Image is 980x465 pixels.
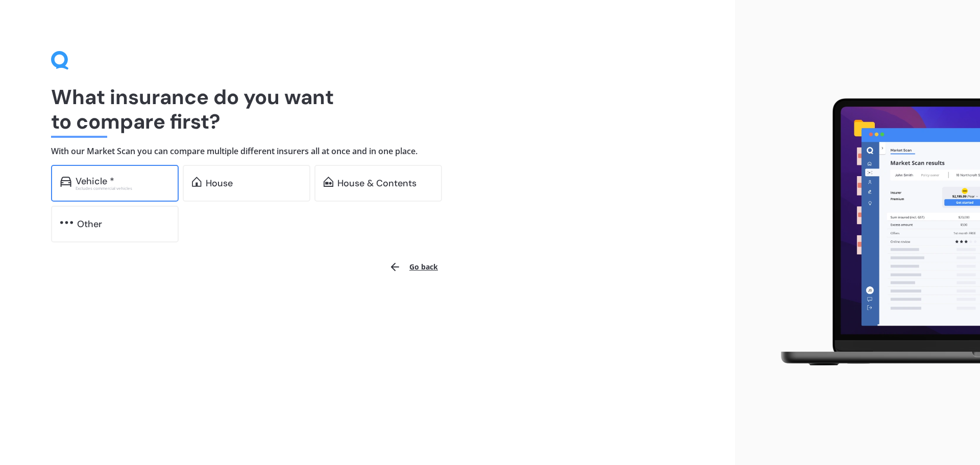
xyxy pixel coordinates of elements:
div: Other [77,219,102,229]
div: House [206,178,233,188]
button: Go back [383,255,444,279]
div: Vehicle * [76,176,114,186]
img: car.f15378c7a67c060ca3f3.svg [60,177,71,187]
div: House & Contents [337,178,416,188]
img: laptop.webp [766,92,980,373]
h1: What insurance do you want to compare first? [51,85,684,134]
img: other.81dba5aafe580aa69f38.svg [60,217,73,228]
img: home.91c183c226a05b4dc763.svg [192,177,202,187]
h4: With our Market Scan you can compare multiple different insurers all at once and in one place. [51,146,684,157]
div: Excludes commercial vehicles [76,186,169,190]
img: home-and-contents.b802091223b8502ef2dd.svg [324,177,333,187]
